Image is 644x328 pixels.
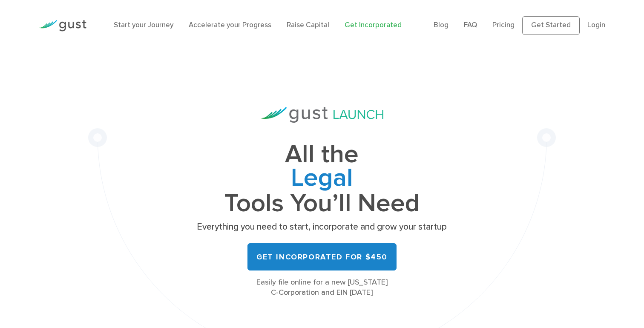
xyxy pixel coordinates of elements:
[522,16,580,35] a: Get Started
[194,167,450,192] span: Legal
[189,21,271,29] a: Accelerate your Progress
[492,21,515,29] a: Pricing
[114,21,173,29] a: Start your Journey
[434,21,448,29] a: Blog
[39,20,86,32] img: Gust Logo
[345,21,402,29] a: Get Incorporated
[287,21,329,29] a: Raise Capital
[587,21,605,29] a: Login
[261,107,383,123] img: Gust Launch Logo
[194,277,450,298] div: Easily file online for a new [US_STATE] C-Corporation and EIN [DATE]
[194,143,450,215] h1: All the Tools You’ll Need
[464,21,477,29] a: FAQ
[247,243,397,270] a: Get Incorporated for $450
[194,221,450,233] p: Everything you need to start, incorporate and grow your startup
